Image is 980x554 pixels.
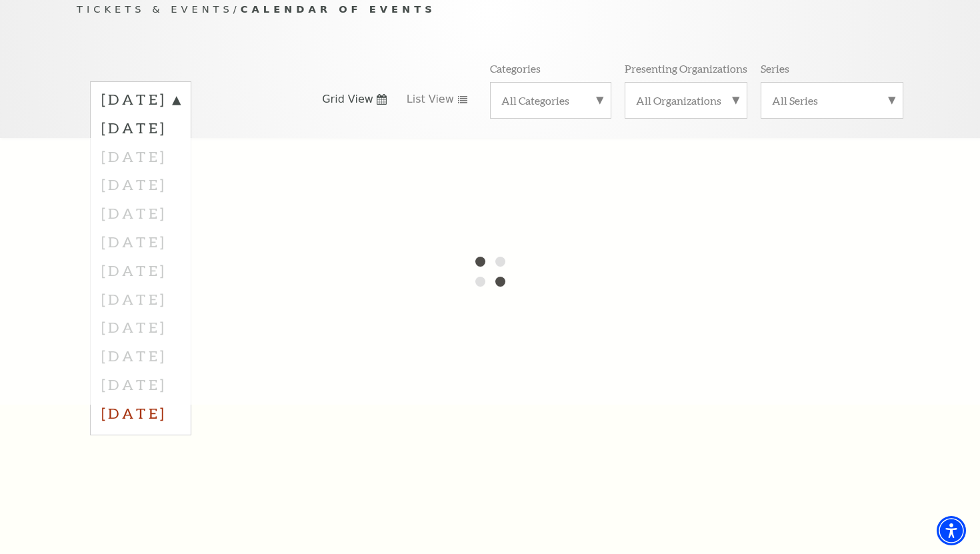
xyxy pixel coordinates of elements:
[101,113,180,142] label: [DATE]
[501,93,600,107] label: All Categories
[101,399,180,427] label: [DATE]
[772,93,892,107] label: All Series
[407,92,454,107] span: List View
[77,3,233,15] span: Tickets & Events
[322,92,373,107] span: Grid View
[636,93,736,107] label: All Organizations
[241,3,436,15] span: Calendar of Events
[101,89,180,113] label: [DATE]
[625,61,747,75] p: Presenting Organizations
[937,516,966,545] div: Accessibility Menu
[77,1,903,18] p: /
[490,61,541,75] p: Categories
[761,61,789,75] p: Series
